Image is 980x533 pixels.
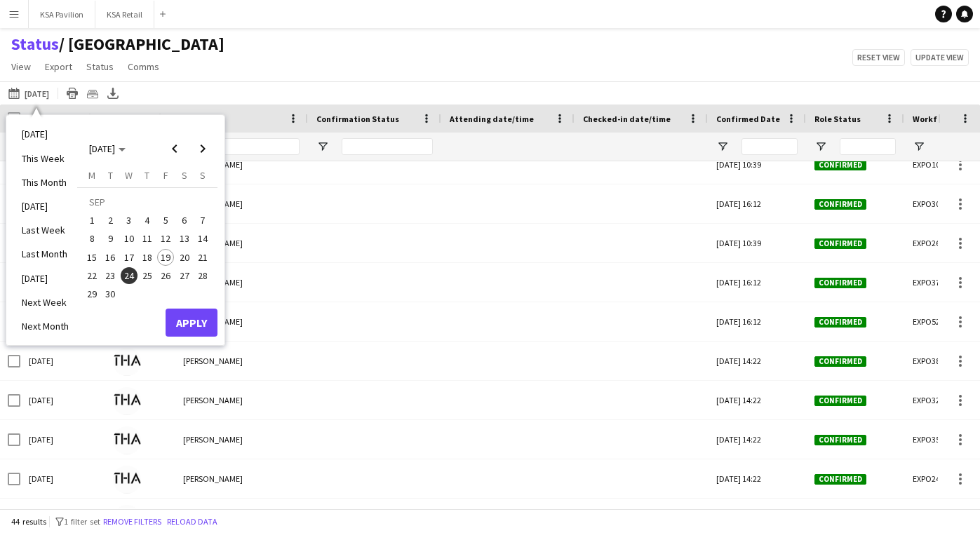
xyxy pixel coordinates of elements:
button: Reload data [164,514,220,529]
span: Confirmed [814,317,866,328]
button: 10-09-2025 [120,229,138,248]
button: Remove filters [100,514,164,529]
span: 1 [83,212,100,229]
span: Export [45,60,72,73]
div: [DATE] 14:22 [708,459,806,498]
button: 28-09-2025 [194,266,212,285]
span: Confirmed Date [716,114,780,124]
span: 13 [176,231,193,248]
a: Export [39,58,78,76]
a: Status [11,34,59,55]
button: 06-09-2025 [175,211,193,229]
button: Open Filter Menu [316,140,329,153]
span: Comms [128,60,159,73]
li: This Month [13,170,77,194]
span: Confirmed [814,199,866,210]
button: 04-09-2025 [138,211,156,229]
div: [DATE] 14:22 [708,420,806,459]
span: Confirmation Status [316,114,399,124]
button: 24-09-2025 [120,266,138,285]
span: 19 [157,249,174,266]
span: 11 [139,231,156,248]
span: [PERSON_NAME] [183,434,243,445]
button: 11-09-2025 [138,229,156,248]
li: [DATE] [13,266,77,290]
img: Sachiko KATO [113,426,141,454]
span: Photo [113,114,137,124]
app-action-btn: Export XLSX [105,85,121,102]
img: Sagiri KOBAYASHI [113,348,141,376]
button: 23-09-2025 [101,266,119,285]
button: Choose month and year [83,136,131,161]
button: 13-09-2025 [175,229,193,248]
span: T [108,169,113,182]
span: M [88,169,95,182]
button: 12-09-2025 [156,229,175,248]
a: Comms [122,58,165,76]
button: Apply [166,309,217,337]
li: Next Month [13,314,77,338]
span: 27 [176,267,193,284]
button: 15-09-2025 [83,248,101,266]
button: 16-09-2025 [101,248,119,266]
button: 05-09-2025 [156,211,175,229]
li: This Week [13,147,77,170]
button: 01-09-2025 [83,211,101,229]
span: F [163,169,168,182]
span: 20 [176,249,193,266]
span: Confirmed [814,160,866,170]
button: 29-09-2025 [83,285,101,303]
button: Update view [911,49,969,66]
button: 09-09-2025 [101,229,119,248]
button: [DATE] [6,85,52,102]
input: Confirmation Status Filter Input [342,138,433,155]
span: [PERSON_NAME] [183,473,243,484]
span: 21 [194,249,211,266]
div: [DATE] 16:12 [708,263,806,302]
img: Kazuha Sumino [113,505,141,533]
a: Status [81,58,119,76]
span: 2 [102,212,119,229]
td: SEP [83,193,212,211]
span: 28 [194,267,211,284]
li: Next Week [13,290,77,314]
button: 19-09-2025 [156,248,175,266]
button: 07-09-2025 [194,211,212,229]
span: 25 [139,267,156,284]
div: [DATE] [20,381,105,419]
button: 30-09-2025 [101,285,119,303]
button: 22-09-2025 [83,266,101,285]
button: KSA Pavilion [29,1,95,28]
span: 16 [102,249,119,266]
span: 12 [157,231,174,248]
span: Confirmed [814,356,866,367]
span: Workforce ID [913,114,965,124]
button: 03-09-2025 [120,211,138,229]
span: View [11,60,31,73]
span: Attending date/time [450,114,534,124]
app-action-btn: Crew files as ZIP [84,85,101,102]
span: 4 [139,212,156,229]
span: Confirmed [814,435,866,445]
span: 7 [194,212,211,229]
li: Last Week [13,218,77,242]
div: [DATE] [20,459,105,498]
span: S [182,169,187,182]
span: S [200,169,206,182]
span: Role Status [814,114,861,124]
img: Megumi KOYAMA [113,387,141,415]
button: KSA Retail [95,1,154,28]
span: 8 [83,231,100,248]
button: Reset view [852,49,905,66]
button: Open Filter Menu [814,140,827,153]
span: Name [183,114,206,124]
button: 20-09-2025 [175,248,193,266]
span: 30 [102,285,119,302]
span: 24 [121,267,137,284]
button: 26-09-2025 [156,266,175,285]
div: [DATE] 16:12 [708,302,806,341]
span: 9 [102,231,119,248]
input: Confirmed Date Filter Input [741,138,798,155]
div: [DATE] 16:12 [708,184,806,223]
span: 3 [121,212,137,229]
